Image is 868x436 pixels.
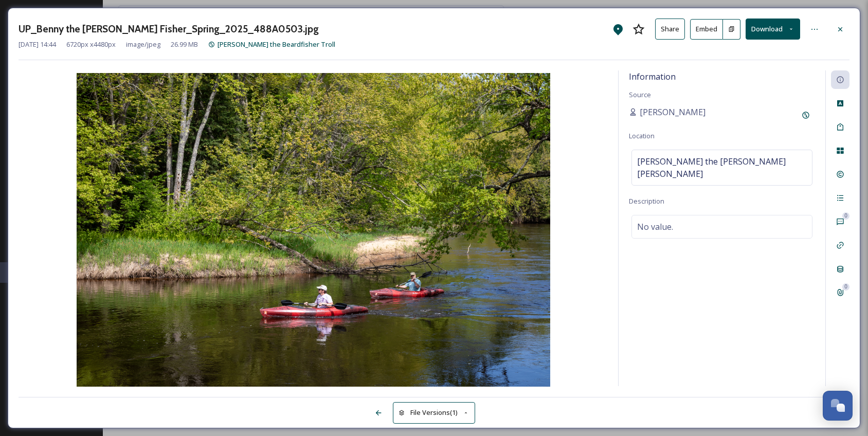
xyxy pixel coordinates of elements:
button: File Versions(1) [393,402,475,423]
span: No value. [637,221,673,233]
span: [PERSON_NAME] the Beardfisher Troll [218,40,335,49]
span: Location [629,131,655,140]
span: 6720 px x 4480 px [66,40,116,49]
span: 26.99 MB [171,40,198,49]
button: Embed [690,19,723,40]
h3: UP_Benny the [PERSON_NAME] Fisher_Spring_2025_488A0503.jpg [19,22,319,37]
div: 0 [842,212,849,220]
span: Source [629,90,651,99]
div: 0 [842,283,849,290]
span: [PERSON_NAME] [640,106,706,118]
span: image/jpeg [126,40,160,49]
button: Share [655,19,685,40]
span: [DATE] 14:44 [19,40,56,49]
button: Open Chat [823,391,853,421]
span: Description [629,196,664,206]
button: Download [746,19,800,40]
img: UP_Benny%20the%20Beard%20Fisher_Spring_2025_488A0503.jpg [19,73,608,389]
span: Information [629,71,676,82]
span: [PERSON_NAME] the [PERSON_NAME] [PERSON_NAME] [637,155,807,180]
